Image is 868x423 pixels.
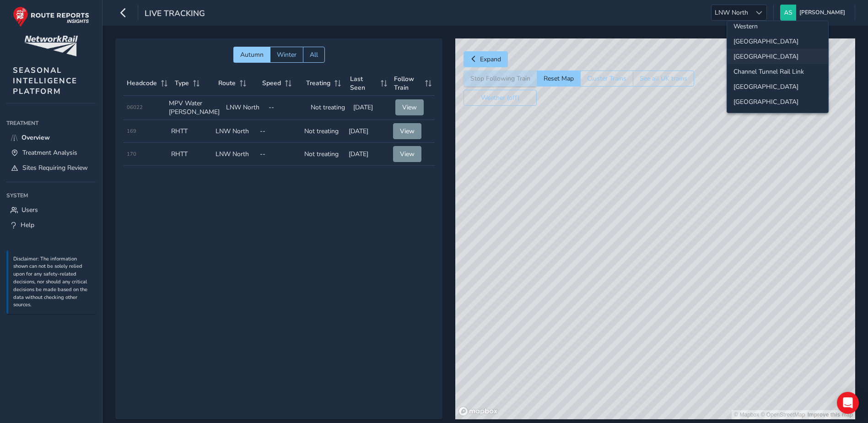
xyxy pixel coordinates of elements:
[799,5,845,21] span: [PERSON_NAME]
[780,5,796,21] img: diamond-layout
[402,103,417,112] span: View
[6,145,96,160] a: Treatment Analysis
[633,70,694,87] button: See all UK trains
[727,34,828,49] li: Scotland
[6,202,96,217] a: Users
[22,163,88,172] span: Sites Requiring Review
[480,55,501,64] span: Expand
[223,96,265,120] td: LNW North
[24,36,78,56] img: customer logo
[127,79,157,87] span: Headcode
[537,70,580,87] button: Reset Map
[168,120,212,143] td: RHTT
[6,160,96,175] a: Sites Requiring Review
[727,19,828,34] li: Western
[580,70,633,87] button: Cluster Trains
[393,123,421,139] button: View
[257,120,301,143] td: --
[13,6,89,27] img: rr logo
[345,143,390,166] td: [DATE]
[400,127,415,136] span: View
[727,64,828,79] li: Channel Tunnel Rail Link
[22,133,50,142] span: Overview
[127,128,136,135] span: 169
[22,148,77,157] span: Treatment Analysis
[212,143,257,166] td: LNW North
[837,392,859,414] div: Open Intercom Messenger
[13,255,91,309] p: Disclaimer: The information shown can not be solely relied upon for any safety-related decisions,...
[212,120,257,143] td: LNW North
[6,116,96,130] div: Treatment
[175,79,189,87] span: Type
[727,94,828,109] li: East Midlands
[727,49,828,64] li: Anglia
[6,189,96,202] div: System
[233,47,270,63] button: Autumn
[265,96,308,120] td: --
[270,47,303,63] button: Winter
[6,130,96,145] a: Overview
[395,99,424,115] button: View
[400,150,415,158] span: View
[303,47,325,63] button: All
[262,79,281,87] span: Speed
[727,79,828,94] li: East Coast
[301,120,345,143] td: Not treating
[780,5,848,21] button: [PERSON_NAME]
[310,50,318,59] span: All
[393,146,421,162] button: View
[166,96,223,120] td: MPV Water [PERSON_NAME]
[464,51,508,67] button: Expand
[240,50,264,59] span: Autumn
[307,96,350,120] td: Not treating
[350,96,393,120] td: [DATE]
[127,104,143,111] span: 06022
[712,5,751,20] span: LNW North
[145,8,205,21] span: Live Tracking
[306,79,330,87] span: Treating
[21,221,34,229] span: Help
[277,50,297,59] span: Winter
[218,79,236,87] span: Route
[168,143,212,166] td: RHTT
[394,75,422,92] span: Follow Train
[345,120,390,143] td: [DATE]
[257,143,301,166] td: --
[6,217,96,233] a: Help
[22,206,38,214] span: Users
[127,151,136,157] span: 170
[13,65,77,97] span: SEASONAL INTELLIGENCE PLATFORM
[301,143,345,166] td: Not treating
[464,90,537,106] button: Weather (off)
[350,75,377,92] span: Last Seen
